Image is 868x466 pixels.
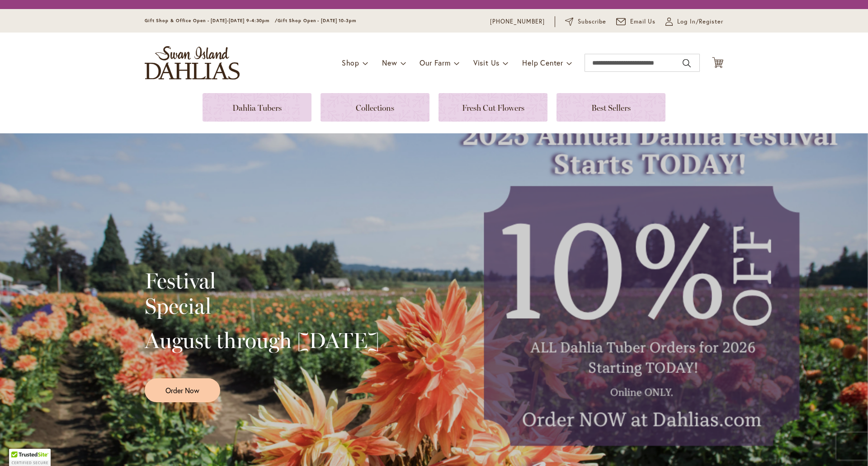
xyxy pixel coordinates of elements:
[683,56,691,71] button: Search
[145,18,278,24] span: Gift Shop & Office Open - [DATE]-[DATE] 9-4:30pm /
[145,378,220,402] a: Order Now
[382,58,397,67] span: New
[578,17,606,26] span: Subscribe
[165,385,199,395] span: Order Now
[630,17,656,26] span: Email Us
[145,328,379,353] h2: August through [DATE]
[342,58,359,67] span: Shop
[665,17,723,26] a: Log In/Register
[677,17,723,26] span: Log In/Register
[616,17,656,26] a: Email Us
[145,46,240,80] a: store logo
[145,268,379,319] h2: Festival Special
[278,18,356,24] span: Gift Shop Open - [DATE] 10-3pm
[420,58,450,67] span: Our Farm
[9,449,51,466] div: TrustedSite Certified
[473,58,500,67] span: Visit Us
[490,17,545,26] a: [PHONE_NUMBER]
[522,58,563,67] span: Help Center
[565,17,606,26] a: Subscribe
